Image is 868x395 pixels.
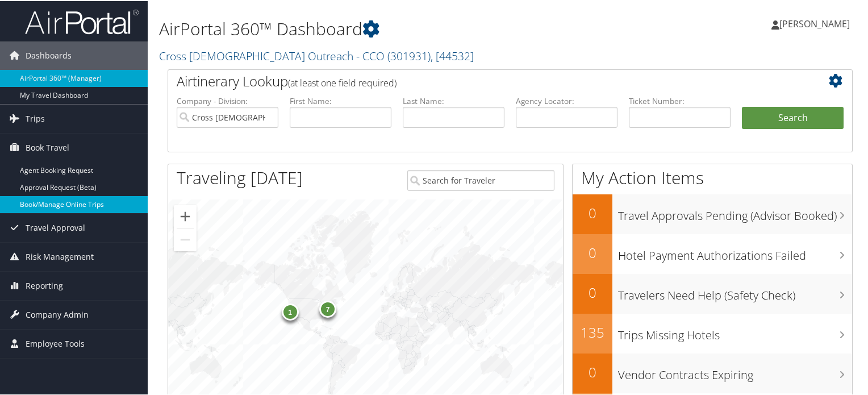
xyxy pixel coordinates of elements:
span: ( 301931 ) [387,47,431,63]
h3: Trips Missing Hotels [618,321,852,342]
h2: 0 [573,242,612,261]
h1: Traveling [DATE] [177,165,303,189]
span: Dashboards [26,40,72,69]
span: Book Travel [26,132,69,161]
span: Risk Management [26,242,94,270]
h1: AirPortal 360™ Dashboard [159,16,627,40]
span: (at least one field required) [288,76,397,88]
label: First Name: [290,94,391,106]
span: [PERSON_NAME] [779,16,850,29]
label: Last Name: [403,94,504,106]
a: [PERSON_NAME] [771,6,861,40]
h3: Vendor Contracts Expiring [618,360,852,382]
span: Company Admin [26,300,89,328]
h2: 135 [573,322,612,341]
h3: Hotel Payment Authorizations Failed [618,241,852,263]
a: 135Trips Missing Hotels [573,313,852,352]
h2: 0 [573,202,612,222]
h2: 0 [573,282,612,301]
h3: Travelers Need Help (Safety Check) [618,281,852,302]
button: Zoom out [174,227,197,250]
h1: My Action Items [573,165,852,189]
span: Reporting [26,271,63,299]
a: 0Hotel Payment Authorizations Failed [573,233,852,273]
h2: Airtinerary Lookup [177,70,787,90]
button: Zoom in [174,204,197,227]
label: Agency Locator: [516,94,617,106]
input: Search for Traveler [407,169,555,190]
span: Employee Tools [26,329,85,357]
div: 1 [281,302,298,319]
span: Travel Approval [26,213,85,241]
label: Company - Division: [177,94,278,106]
a: 0Vendor Contracts Expiring [573,352,852,392]
img: airportal-logo.png [25,7,139,34]
a: 0Travelers Need Help (Safety Check) [573,273,852,313]
h2: 0 [573,361,612,381]
a: 0Travel Approvals Pending (Advisor Booked) [573,193,852,233]
div: 7 [319,300,336,317]
span: Trips [26,103,45,132]
a: Cross [DEMOGRAPHIC_DATA] Outreach - CCO [159,47,474,63]
button: Search [742,106,844,128]
span: , [ 44532 ] [431,47,474,63]
h3: Travel Approvals Pending (Advisor Booked) [618,201,852,223]
label: Ticket Number: [629,94,731,106]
